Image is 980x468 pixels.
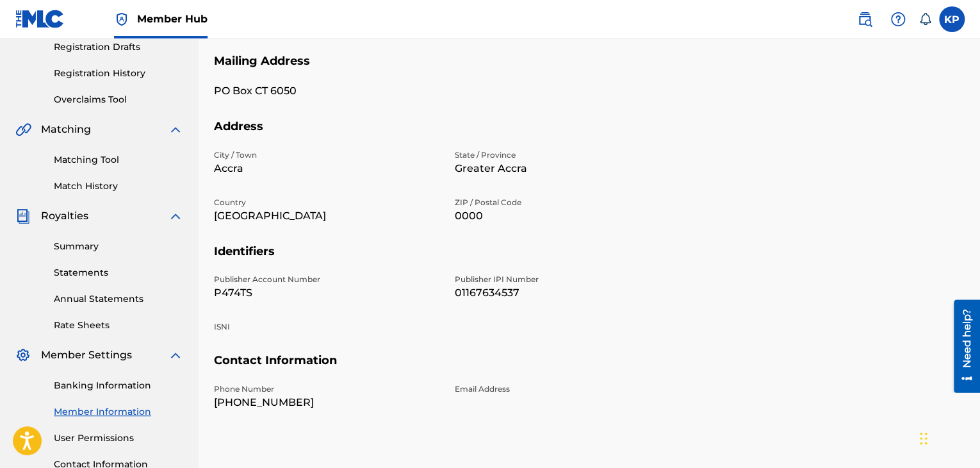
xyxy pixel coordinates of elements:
img: Royalties [15,208,31,224]
div: Help [885,6,911,32]
img: expand [168,347,183,363]
p: P474TS [214,285,439,301]
img: help [890,12,906,27]
a: Member Information [54,405,183,419]
img: Top Rightsholder [114,12,129,27]
p: Greater Accra [455,161,680,176]
a: Registration History [54,67,183,80]
img: expand [168,208,183,224]
a: Public Search [852,6,878,32]
div: User Menu [939,6,965,32]
img: search [857,12,872,27]
p: State / Province [455,149,680,161]
img: Member Settings [15,347,31,363]
p: City / Town [214,149,439,161]
p: ZIP / Postal Code [455,197,680,208]
span: Member Hub [137,12,208,26]
h5: Address [214,119,965,149]
p: [PHONE_NUMBER] [214,395,439,410]
span: Member Settings [41,347,132,363]
h5: Contact Information [214,353,965,383]
img: expand [168,122,183,137]
span: Royalties [41,208,88,224]
div: Need help? [14,9,31,68]
iframe: Chat Widget [916,406,980,468]
p: Email Address [455,383,680,395]
div: Notifications [919,13,931,26]
p: ISNI [214,321,439,333]
img: Matching [15,122,31,137]
p: Accra [214,161,439,176]
img: MLC Logo [15,10,65,28]
a: Registration Drafts [54,40,183,54]
iframe: Resource Center [944,300,980,393]
div: Drag [920,419,927,458]
p: Publisher Account Number [214,274,439,285]
h5: Identifiers [214,244,965,274]
h5: Mailing Address [214,54,965,84]
a: Banking Information [54,379,183,392]
a: Summary [54,240,183,253]
span: Matching [41,122,91,137]
a: Match History [54,180,183,193]
a: Rate Sheets [54,319,183,332]
a: Statements [54,266,183,280]
a: User Permissions [54,431,183,445]
a: Matching Tool [54,153,183,167]
p: Country [214,197,439,208]
p: Phone Number [214,383,439,395]
p: PO Box CT 6050 [214,83,439,99]
a: Annual Statements [54,292,183,306]
p: 0000 [455,208,680,224]
p: Publisher IPI Number [455,274,680,285]
a: Overclaims Tool [54,93,183,106]
p: [GEOGRAPHIC_DATA] [214,208,439,224]
p: 01167634537 [455,285,680,301]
